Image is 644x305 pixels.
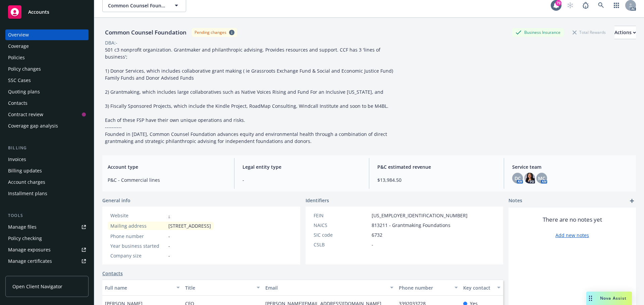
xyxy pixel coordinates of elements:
a: Contacts [102,270,123,277]
a: Contract review [5,109,89,120]
div: Manage certificates [8,256,52,266]
span: MC [538,175,545,182]
div: Key contact [463,284,493,291]
div: Full name [105,284,172,291]
button: Nova Assist [586,292,632,305]
div: Contacts [8,98,28,108]
span: - [372,241,373,248]
a: Manage claims [5,267,89,278]
a: Coverage [5,41,89,52]
div: Policies [8,52,25,63]
div: Drag to move [586,292,595,305]
div: Policy changes [8,64,41,74]
span: Pending changes [192,28,237,36]
span: General info [102,197,130,204]
div: Title [185,284,253,291]
div: Company size [110,252,166,259]
div: SIC code [314,231,369,238]
span: Service team [512,163,631,170]
a: Coverage gap analysis [5,121,89,131]
a: Quoting plans [5,86,89,97]
div: Manage files [8,222,37,232]
button: Email [263,280,396,296]
a: Contacts [5,98,89,108]
button: Key contact [461,280,503,296]
span: Account type [108,163,226,170]
div: CSLB [314,241,369,248]
a: - [168,212,170,219]
span: DC [515,175,521,182]
div: Installment plans [8,188,47,199]
span: 6732 [372,231,382,238]
span: [US_EMPLOYER_IDENTIFICATION_NUMBER] [372,212,468,219]
span: Accounts [28,9,49,15]
a: add [628,197,636,205]
a: Manage exposures [5,244,89,255]
div: Invoices [8,154,26,165]
a: Installment plans [5,188,89,199]
a: Policies [5,52,89,63]
span: - [168,252,170,259]
div: Year business started [110,242,166,249]
div: Total Rewards [569,28,609,36]
div: Billing updates [8,165,42,176]
div: Common Counsel Foundation [102,28,189,37]
span: [STREET_ADDRESS] [168,222,211,229]
div: Billing [5,145,89,151]
div: SSC Cases [8,75,31,86]
span: Nova Assist [600,295,627,301]
div: FEIN [314,212,369,219]
div: Business Insurance [512,28,564,36]
span: 501 c3 nonprofit organization. Grantmaker and philanthropic advising. Provides resources and supp... [105,47,394,144]
div: Actions [614,26,636,39]
span: P&C - Commercial lines [108,176,226,183]
a: Accounts [5,3,89,21]
div: Policy checking [8,233,42,244]
a: Policy checking [5,233,89,244]
button: Full name [102,280,182,296]
div: Quoting plans [8,86,40,97]
div: Phone number [399,284,450,291]
div: Overview [8,29,29,40]
div: Coverage gap analysis [8,121,58,131]
button: Actions [614,26,636,39]
span: $13,984.50 [377,176,496,183]
a: Manage files [5,222,89,232]
span: - [168,233,170,240]
a: Policy changes [5,64,89,74]
span: - [168,242,170,249]
a: Add new notes [555,232,589,239]
div: Manage claims [8,267,42,278]
div: Coverage [8,41,29,52]
span: Legal entity type [243,163,361,170]
span: Open Client Navigator [12,283,62,290]
a: Overview [5,29,89,40]
a: Invoices [5,154,89,165]
span: Common Counsel Foundation [108,2,166,9]
span: P&C estimated revenue [377,163,496,170]
div: Tools [5,212,89,219]
a: Account charges [5,177,89,187]
div: Website [110,212,166,219]
a: Billing updates [5,165,89,176]
div: DBA: - [105,39,117,46]
button: Phone number [396,280,460,296]
span: - [243,176,361,183]
a: Manage certificates [5,256,89,266]
div: NAICS [314,222,369,229]
img: photo [524,173,535,183]
div: Phone number [110,233,166,240]
div: Account charges [8,177,45,187]
span: 813211 - Grantmaking Foundations [372,222,450,229]
div: Pending changes [195,29,226,35]
div: Mailing address [110,222,166,229]
span: There are no notes yet [543,216,602,224]
span: Notes [508,197,522,205]
a: SSC Cases [5,75,89,86]
div: Contract review [8,109,43,120]
div: Manage exposures [8,244,51,255]
div: Email [265,284,386,291]
span: Identifiers [306,197,329,204]
button: Title [182,280,263,296]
